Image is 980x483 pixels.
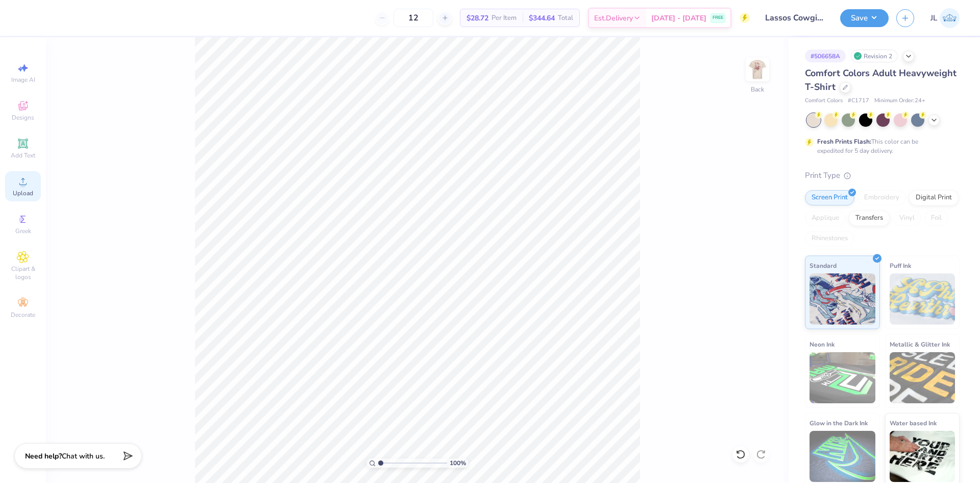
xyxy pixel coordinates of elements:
span: Chat with us. [62,451,105,461]
span: Est. Delivery [594,13,633,24]
div: Revision 2 [851,50,898,62]
span: Total [558,13,573,24]
span: Metallic & Glitter Ink [890,339,950,350]
a: JL [930,8,960,28]
span: Per Item [492,13,517,24]
button: Save [840,9,889,27]
span: Neon Ink [810,339,835,350]
img: Jairo Laqui [940,8,960,28]
span: $344.64 [529,13,555,24]
span: JL [930,12,937,24]
span: Glow in the Dark Ink [810,418,868,428]
span: Greek [15,227,31,235]
div: Print Type [805,170,960,181]
div: # 506658A [805,50,846,62]
div: Back [751,85,764,94]
img: Neon Ink [810,352,875,403]
span: # C1717 [848,97,869,105]
span: Minimum Order: 24 + [874,97,925,105]
span: Upload [13,189,33,197]
img: Metallic & Glitter Ink [890,352,955,403]
div: Digital Print [909,190,959,205]
input: Untitled Design [757,8,832,28]
span: $28.72 [467,13,488,24]
div: Embroidery [857,190,906,205]
img: Glow in the Dark Ink [810,431,875,482]
strong: Fresh Prints Flash: [817,137,871,146]
span: Comfort Colors [805,97,843,105]
span: Clipart & logos [5,265,41,281]
div: Screen Print [805,190,854,205]
img: Back [747,59,768,80]
span: Puff Ink [890,260,911,271]
div: Applique [805,211,846,226]
span: Water based Ink [890,418,937,428]
span: FREE [713,14,723,21]
span: Decorate [11,311,35,319]
span: [DATE] - [DATE] [651,13,706,24]
span: Add Text [11,151,35,159]
img: Water based Ink [890,431,955,482]
span: 100 % [450,458,466,468]
span: Standard [810,260,837,271]
div: Transfers [849,211,890,226]
strong: Need help? [25,451,62,461]
div: This color can be expedited for 5 day delivery. [817,137,943,155]
img: Puff Ink [890,273,955,325]
div: Vinyl [893,211,921,226]
span: Designs [12,113,34,122]
img: Standard [810,273,875,325]
span: Comfort Colors Adult Heavyweight T-Shirt [805,67,957,93]
input: – – [394,9,433,27]
span: Image AI [11,76,35,84]
div: Foil [924,211,948,226]
div: Rhinestones [805,231,854,246]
